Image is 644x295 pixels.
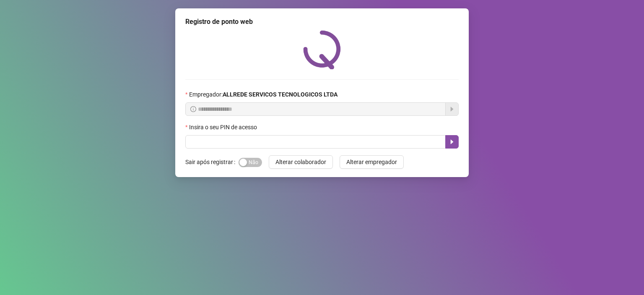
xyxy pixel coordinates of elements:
[346,157,397,167] span: Alterar empregador
[190,106,196,112] span: info-circle
[340,155,404,169] button: Alterar empregador
[449,138,455,145] span: caret-right
[185,123,262,132] label: Insira o seu PIN de acesso
[275,157,326,167] span: Alterar colaborador
[189,90,338,99] span: Empregador :
[303,30,341,69] img: QRPoint
[269,155,333,169] button: Alterar colaborador
[185,17,459,27] div: Registro de ponto web
[185,155,239,169] label: Sair após registrar
[223,91,338,98] strong: ALLREDE SERVICOS TECNOLOGICOS LTDA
